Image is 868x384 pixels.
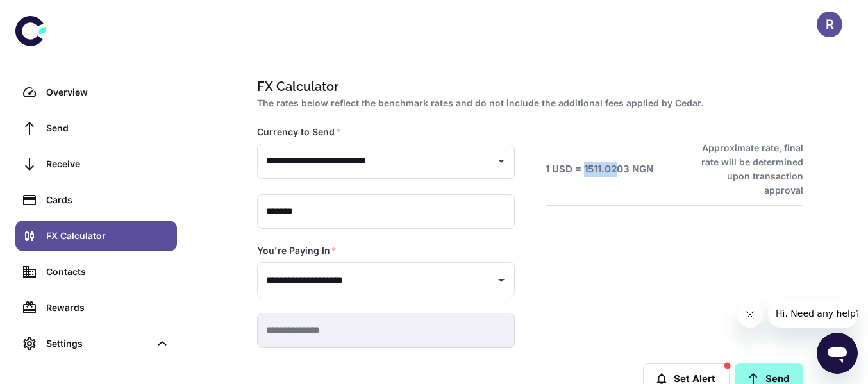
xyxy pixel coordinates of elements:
h6: 1 USD = 1511.0203 NGN [546,162,653,177]
label: You're Paying In [257,244,337,257]
div: Settings [46,337,150,351]
a: Overview [15,77,177,108]
div: Rewards [46,301,169,315]
div: Settings [15,328,177,359]
label: Currency to Send [257,126,341,138]
h6: Approximate rate, final rate will be determined upon transaction approval [687,141,803,197]
div: Overview [46,85,169,99]
a: Send [15,113,177,144]
iframe: Close message [737,302,763,328]
h1: FX Calculator [257,77,798,96]
span: Hi. Need any help? [8,9,92,19]
div: Receive [46,157,169,171]
iframe: Button to launch messaging window [817,333,858,374]
a: FX Calculator [15,221,177,251]
div: Send [46,121,169,135]
div: Cards [46,193,169,207]
button: Open [492,152,510,170]
a: Rewards [15,292,177,323]
iframe: Message from company [768,299,858,328]
a: Contacts [15,256,177,287]
button: Open [492,271,510,289]
a: Receive [15,149,177,179]
div: Contacts [46,265,169,279]
a: Cards [15,185,177,215]
button: R [817,12,842,37]
div: FX Calculator [46,229,169,243]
